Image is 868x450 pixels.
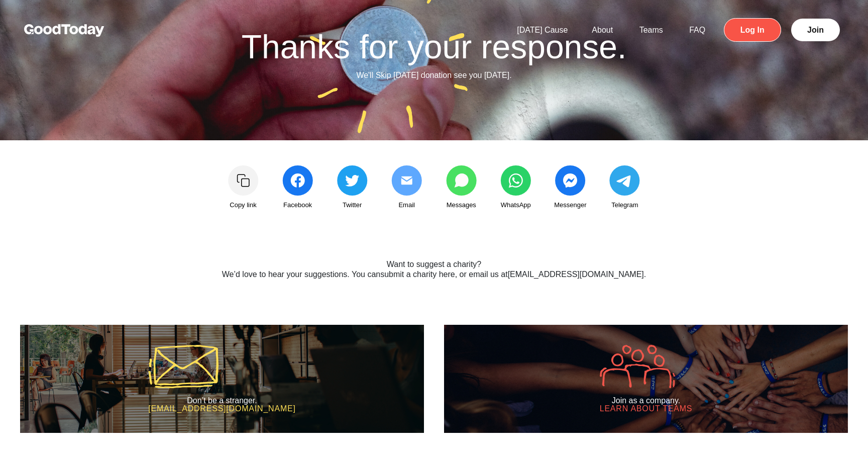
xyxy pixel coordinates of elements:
[391,165,422,196] img: share_email2-0c4679e4b4386d6a5b86d8c72d62db284505652625843b8f2b6952039b23a09d.svg
[228,165,259,196] img: Copy link
[600,165,650,211] a: Telegram
[600,405,693,413] h3: Learn about Teams
[627,26,675,34] a: Teams
[398,200,415,211] span: Email
[230,200,256,211] span: Copy link
[283,200,312,211] span: Facebook
[600,396,693,405] h2: Join as a company.
[600,345,675,388] img: icon-company-9005efa6fbb31de5087adda016c9bae152a033d430c041dc1efcb478492f602d.svg
[148,396,296,405] h2: Don’t be a stranger.
[611,200,638,211] span: Telegram
[505,26,580,34] a: [DATE] Cause
[580,26,625,34] a: About
[218,165,268,211] a: Copy link
[343,200,362,211] span: Twitter
[282,165,313,196] img: share_facebook-c991d833322401cbb4f237049bfc194d63ef308eb3503c7c3024a8cbde471ffb.svg
[436,165,486,211] a: Messages
[327,165,377,211] a: Twitter
[382,165,432,211] a: Email
[148,345,218,388] img: icon-mail-5a43aaca37e600df00e56f9b8d918e47a1bfc3b774321cbcea002c40666e291d.svg
[43,30,824,63] h1: Thanks for your response.
[380,270,455,279] a: submit a charity here
[56,268,812,281] p: We’d love to hear your suggestions. You can , or email us at .
[545,165,595,211] a: Messenger
[677,26,717,34] a: FAQ
[508,270,644,279] a: [EMAIL_ADDRESS][DOMAIN_NAME]
[555,165,586,196] img: share_messenger-c45e1c7bcbce93979a22818f7576546ad346c06511f898ed389b6e9c643ac9fb.svg
[724,18,781,42] a: Log In
[20,325,424,433] a: Don’t be a stranger. [EMAIL_ADDRESS][DOMAIN_NAME]
[56,260,812,269] h2: Want to suggest a charity?
[148,405,296,413] h3: [EMAIL_ADDRESS][DOMAIN_NAME]
[791,19,840,41] a: Join
[273,165,323,211] a: Facebook
[501,200,531,211] span: WhatsApp
[444,325,848,433] a: Join as a company. Learn about Teams
[500,165,531,196] img: share_whatsapp-5443f3cdddf22c2a0b826378880ed971e5ae1b823a31c339f5b218d16a196cbc.svg
[24,24,104,37] img: GoodToday
[554,200,586,211] span: Messenger
[337,165,368,196] img: share_twitter-4edeb73ec953106eaf988c2bc856af36d9939993d6d052e2104170eae85ec90a.svg
[609,165,640,196] img: share_telegram-202ce42bf2dc56a75ae6f480dc55a76afea62cc0f429ad49403062cf127563fc.svg
[491,165,541,211] a: WhatsApp
[447,200,476,211] span: Messages
[446,165,477,196] img: share_messages-3b1fb8c04668ff7766dd816aae91723b8c2b0b6fc9585005e55ff97ac9a0ace1.svg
